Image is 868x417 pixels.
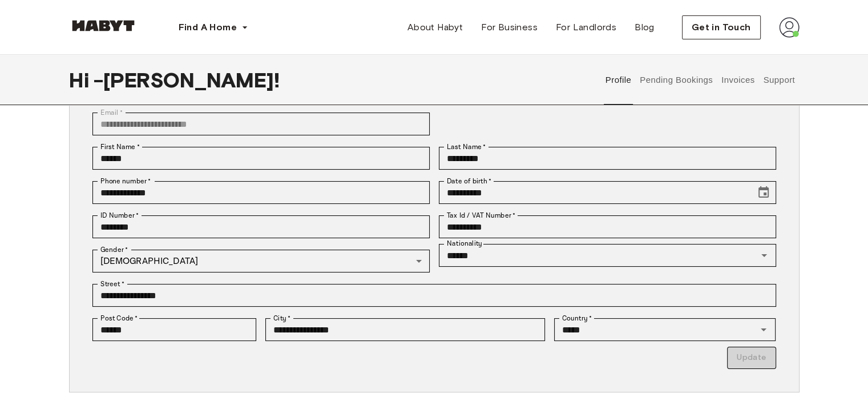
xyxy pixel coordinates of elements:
[639,55,714,105] button: Pending Bookings
[69,68,94,92] span: Hi
[447,210,515,220] label: Tax Id / VAT Number
[481,21,538,34] span: For Business
[447,239,482,248] label: Nationality
[94,68,280,92] span: -[PERSON_NAME] !
[273,313,291,323] label: City
[100,279,124,289] label: Street
[447,142,486,152] label: Last Name
[625,16,664,39] a: Blog
[169,16,257,39] button: Find A Home
[100,107,123,118] label: Email
[682,15,761,39] button: Get in Touch
[100,210,139,220] label: ID Number
[562,313,592,323] label: Country
[472,16,547,39] a: For Business
[556,21,616,34] span: For Landlords
[547,16,625,39] a: For Landlords
[398,16,472,39] a: About Habyt
[100,313,138,323] label: Post Code
[69,20,138,31] img: Habyt
[756,322,772,338] button: Open
[601,55,799,105] div: user profile tabs
[92,113,430,135] div: You can't change your email address at the moment. Please reach out to customer support in case y...
[720,55,756,105] button: Invoices
[407,21,463,34] span: About Habyt
[604,55,633,105] button: Profile
[100,176,151,186] label: Phone number
[635,21,655,34] span: Blog
[752,181,775,204] button: Choose date, selected date is Jun 4, 2000
[100,244,128,255] label: Gender
[92,250,430,272] div: [DEMOGRAPHIC_DATA]
[100,142,140,152] label: First Name
[447,176,491,186] label: Date of birth
[179,21,237,34] span: Find A Home
[762,55,797,105] button: Support
[692,21,751,34] span: Get in Touch
[779,17,800,38] img: avatar
[756,247,772,263] button: Open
